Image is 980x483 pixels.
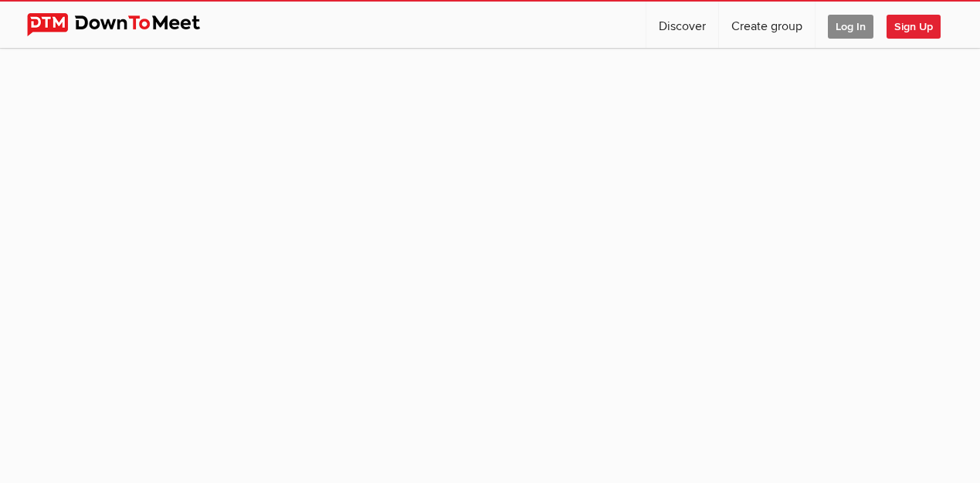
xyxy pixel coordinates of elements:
[646,2,718,48] a: Discover
[828,15,873,39] span: Log In
[27,13,224,36] img: DownToMeet
[719,2,815,48] a: Create group
[887,15,941,39] span: Sign Up
[887,2,953,48] a: Sign Up
[816,2,886,48] a: Log In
